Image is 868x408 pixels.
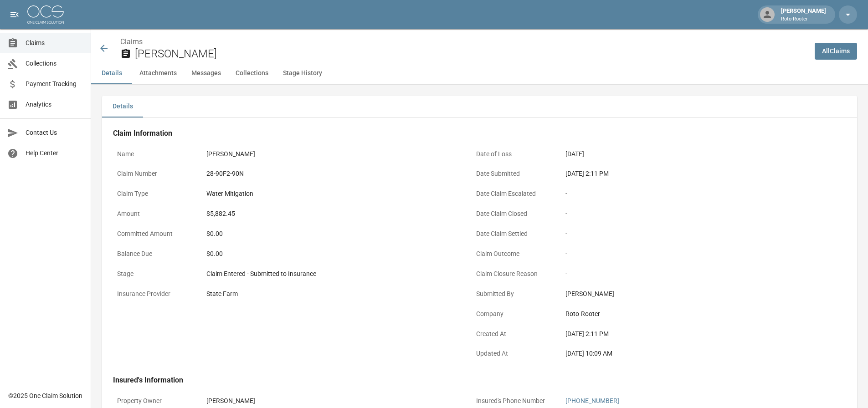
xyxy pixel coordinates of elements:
[565,289,816,299] div: [PERSON_NAME]
[113,376,820,385] h4: Insured's Information
[206,169,457,178] div: 28-90F2-90N
[472,245,554,263] p: Claim Outcome
[26,79,83,89] span: Payment Tracking
[113,265,195,283] p: Stage
[206,229,457,239] div: $0.00
[777,6,830,23] div: [PERSON_NAME]
[565,349,816,358] div: [DATE] 10:09 AM
[26,128,83,138] span: Contact Us
[113,205,195,223] p: Amount
[228,62,276,84] button: Collections
[472,165,554,183] p: Date Submitted
[26,148,83,158] span: Help Center
[565,149,816,159] div: [DATE]
[26,38,83,48] span: Claims
[565,397,619,404] a: [PHONE_NUMBER]
[565,229,816,239] div: -
[102,96,857,117] div: details tabs
[113,185,195,203] p: Claim Type
[472,225,554,243] p: Date Claim Settled
[472,325,554,343] p: Created At
[565,189,816,199] div: -
[472,285,554,303] p: Submitted By
[472,185,554,203] p: Date Claim Escalated
[206,249,457,259] div: $0.00
[472,205,554,223] p: Date Claim Closed
[135,47,807,61] h2: [PERSON_NAME]
[565,329,816,339] div: [DATE] 2:11 PM
[565,169,816,178] div: [DATE] 2:11 PM
[276,62,329,84] button: Stage History
[206,289,457,299] div: State Farm
[132,62,184,84] button: Attachments
[113,285,195,303] p: Insurance Provider
[91,62,868,84] div: anchor tabs
[120,36,807,47] nav: breadcrumb
[206,269,457,279] div: Claim Entered - Submitted to Insurance
[206,189,457,199] div: Water Mitigation
[113,225,195,243] p: Committed Amount
[5,5,24,24] button: open drawer
[8,391,82,400] div: © 2025 One Claim Solution
[781,15,826,23] p: Roto-Rooter
[472,145,554,163] p: Date of Loss
[206,396,457,406] div: [PERSON_NAME]
[565,309,816,319] div: Roto-Rooter
[26,100,83,109] span: Analytics
[27,5,64,24] img: ocs-logo-white-transparent.png
[102,96,143,117] button: Details
[113,145,195,163] p: Name
[113,165,195,183] p: Claim Number
[91,62,132,84] button: Details
[184,62,228,84] button: Messages
[565,209,816,219] div: -
[113,129,820,138] h4: Claim Information
[472,305,554,323] p: Company
[815,43,857,60] a: AllClaims
[472,265,554,283] p: Claim Closure Reason
[206,209,457,219] div: $5,882.45
[206,149,457,159] div: [PERSON_NAME]
[120,37,143,46] a: Claims
[565,269,816,279] div: -
[472,345,554,362] p: Updated At
[113,245,195,263] p: Balance Due
[26,59,83,68] span: Collections
[565,249,816,259] div: -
